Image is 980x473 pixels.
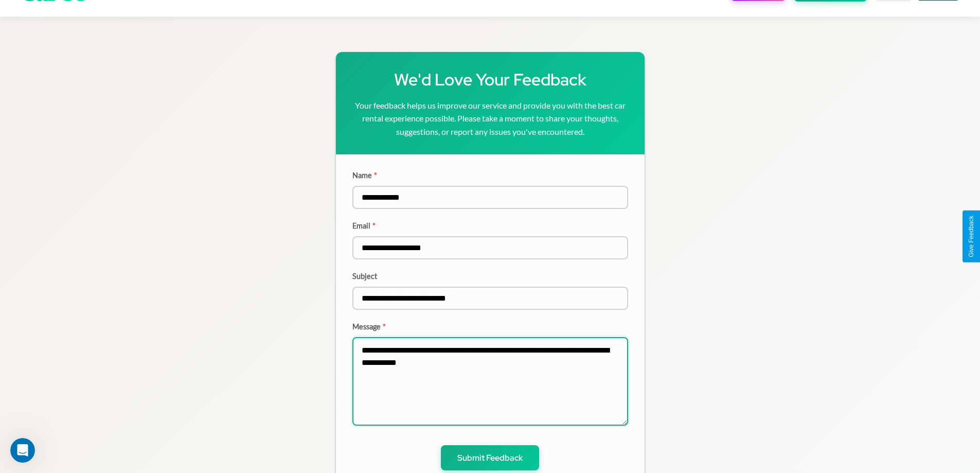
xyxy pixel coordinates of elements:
iframe: Intercom live chat [10,438,35,463]
button: Submit Feedback [441,445,539,470]
label: Email [352,221,628,230]
h1: We'd Love Your Feedback [352,68,628,91]
p: Your feedback helps us improve our service and provide you with the best car rental experience po... [352,99,628,138]
label: Subject [352,272,628,281]
div: Give Feedback [968,216,975,257]
label: Name [352,171,628,180]
label: Message [352,322,628,331]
